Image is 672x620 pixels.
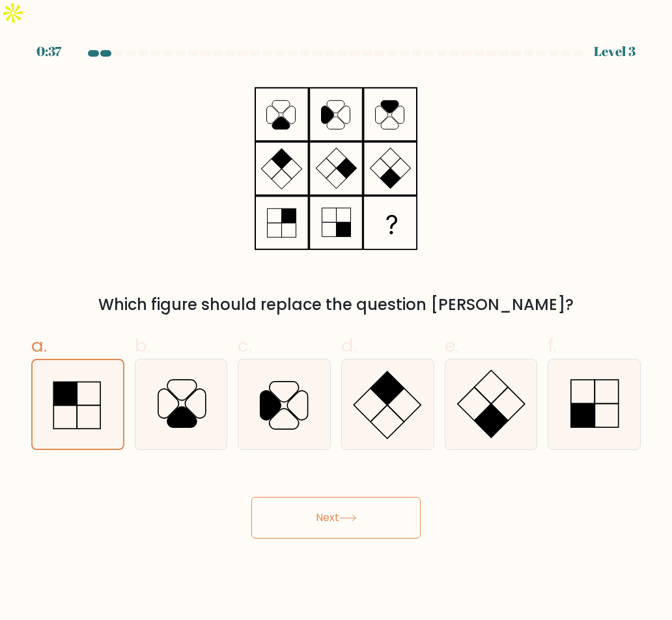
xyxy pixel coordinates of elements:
[238,333,252,358] span: c.
[341,333,357,358] span: d.
[548,333,557,358] span: f.
[445,333,459,358] span: e.
[39,293,633,317] div: Which figure should replace the question [PERSON_NAME]?
[135,333,150,358] span: b.
[31,333,47,358] span: a.
[251,497,421,539] button: Next
[36,42,61,61] div: 0:37
[594,42,636,61] div: Level 3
